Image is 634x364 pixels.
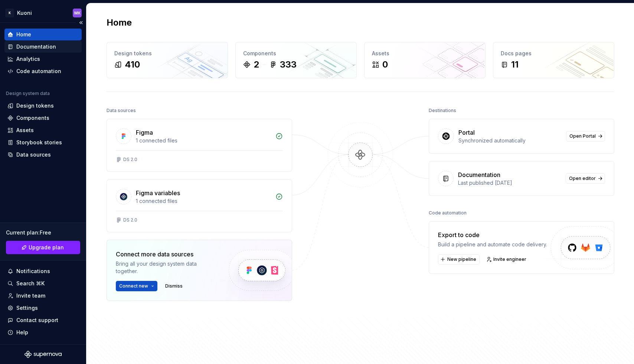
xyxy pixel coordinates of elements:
div: Documentation [16,43,56,50]
div: 0 [382,59,388,70]
div: DS 2.0 [123,217,137,223]
svg: Supernova Logo [24,351,62,358]
button: Dismiss [162,281,186,291]
div: 410 [125,59,140,70]
a: Figma variables1 connected filesDS 2.0 [107,179,292,232]
a: Home [4,29,82,40]
div: Docs pages [501,50,607,57]
div: Data sources [107,105,136,116]
div: Current plan : Free [6,229,80,236]
a: Assets [4,124,82,136]
button: Collapse sidebar [76,17,86,28]
div: Invite team [16,292,45,299]
div: Contact support [16,317,58,324]
div: 2 [254,59,259,70]
a: Docs pages11 [493,42,614,78]
div: 1 connected files [136,137,271,144]
div: Export to code [438,230,547,239]
button: Contact support [4,314,82,326]
div: Connect more data sources [116,250,216,259]
div: Figma variables [136,188,180,197]
div: MK [74,10,81,16]
a: Invite engineer [484,254,530,265]
button: New pipeline [438,254,480,265]
div: Storybook stories [16,139,62,146]
div: Figma [136,128,153,137]
a: Settings [4,302,82,314]
button: KKuoniMK [1,5,85,21]
a: Components [4,112,82,124]
a: Documentation [4,41,82,53]
div: 1 connected files [136,197,271,205]
a: Design tokens [4,100,82,112]
div: Search ⌘K [16,280,45,287]
div: Documentation [458,170,500,179]
button: Notifications [4,265,82,277]
a: Assets0 [364,42,486,78]
div: Portal [458,128,475,137]
div: Build a pipeline and automate code delivery. [438,241,547,248]
div: Design system data [6,91,50,96]
div: K [5,9,14,17]
button: Help [4,327,82,338]
span: New pipeline [447,256,476,262]
div: Components [16,114,49,122]
div: Synchronized automatically [458,137,562,144]
a: Analytics [4,53,82,65]
div: Assets [372,50,478,57]
span: Upgrade plan [29,244,64,251]
div: Settings [16,304,38,312]
a: Data sources [4,149,82,161]
button: Connect new [116,281,157,291]
div: Code automation [16,68,61,75]
div: Components [243,50,349,57]
a: Upgrade plan [6,241,80,254]
span: Open Portal [569,133,596,139]
div: Design tokens [16,102,54,109]
div: Assets [16,127,34,134]
span: Connect new [119,283,148,289]
div: Analytics [16,55,40,63]
a: Invite team [4,290,82,302]
a: Figma1 connected filesDS 2.0 [107,119,292,172]
a: Design tokens410 [107,42,228,78]
div: Help [16,329,28,336]
div: Home [16,31,31,38]
div: DS 2.0 [123,157,137,163]
div: Bring all your design system data together. [116,260,216,275]
div: Design tokens [114,50,220,57]
a: Components2333 [235,42,357,78]
a: Storybook stories [4,137,82,148]
a: Open editor [566,173,605,184]
a: Code automation [4,65,82,77]
div: Last published [DATE] [458,179,561,187]
span: Dismiss [165,283,183,289]
div: Destinations [429,105,456,116]
div: Notifications [16,268,50,275]
h2: Home [107,17,132,29]
button: Search ⌘K [4,278,82,289]
span: Open editor [569,176,596,181]
a: Open Portal [566,131,605,141]
div: Data sources [16,151,51,158]
div: Code automation [429,208,467,218]
div: 11 [511,59,519,70]
span: Invite engineer [493,256,526,262]
div: 333 [280,59,297,70]
div: Kuoni [17,9,32,17]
